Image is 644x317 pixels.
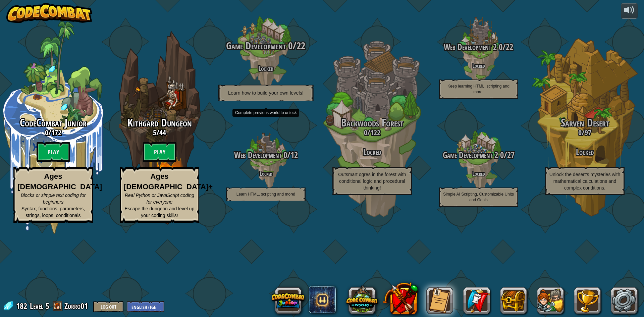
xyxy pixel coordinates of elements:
h3: Locked [532,148,638,157]
span: 0 [45,127,48,138]
h3: / [213,151,319,160]
span: Web Development [234,149,281,161]
div: Complete previous world to unlock [232,109,299,117]
span: Web Development 2 [444,41,497,53]
span: 0 [497,41,502,53]
h3: / [106,128,213,137]
span: Simple AI Scripting, Customizable Units and Goals [443,192,514,202]
span: Blocks or simple text coding for beginners [21,193,86,205]
span: 122 [370,127,380,138]
span: Learn how to build your own levels! [228,90,304,96]
span: 5 [46,301,49,311]
h3: / [202,40,329,51]
h3: / [425,151,532,160]
span: Syntax, functions, parameters, strings, loops, conditionals [21,206,85,218]
strong: Ages [DEMOGRAPHIC_DATA] [17,172,102,191]
span: 27 [507,149,515,161]
span: 0 [286,39,292,53]
button: Adjust volume [621,3,638,19]
span: 0 [364,127,367,138]
span: Game Development 2 [443,149,498,161]
span: 5 [153,127,156,138]
a: Zorro01 [64,301,90,311]
h4: Locked [202,64,329,72]
h3: / [532,128,638,137]
h3: Locked [319,148,425,157]
h4: Locked [213,170,319,177]
span: Escape the dungeon and level up your coding skills! [125,206,195,218]
btn: Play [37,142,70,162]
span: Level [30,301,43,312]
span: Sarven Desert [561,115,609,130]
span: Real Python or JavaScript coding for everyone [125,193,194,205]
span: 172 [51,127,61,138]
span: Learn HTML, scripting and more! [236,192,295,197]
span: 0 [578,127,582,138]
span: Unlock the desert’s mysteries with mathematical calculations and complex conditions. [549,172,620,191]
span: Kithgard Dungeon [127,115,192,130]
span: 22 [506,41,513,53]
h3: / [425,43,532,52]
span: 182 [16,301,29,311]
span: 0 [498,149,504,161]
btn: Play [143,142,176,162]
span: Game Development [226,39,286,53]
span: 22 [297,39,305,53]
span: 12 [290,149,298,161]
h3: / [319,128,425,137]
span: 44 [159,127,166,138]
span: Backwoods Forest [341,115,404,130]
button: Log Out [93,301,123,312]
strong: Ages [DEMOGRAPHIC_DATA]+ [124,172,213,191]
span: CodeCombat Junior [20,115,87,130]
span: 97 [585,127,591,138]
h4: Locked [425,62,532,69]
h4: Locked [425,170,532,177]
span: Outsmart ogres in the forest with conditional logic and procedural thinking! [338,172,406,191]
img: CodeCombat - Learn how to code by playing a game [6,3,92,23]
span: 0 [281,149,287,161]
div: Complete previous world to unlock [106,21,213,234]
span: Keep learning HTML, scripting and more! [447,84,509,94]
